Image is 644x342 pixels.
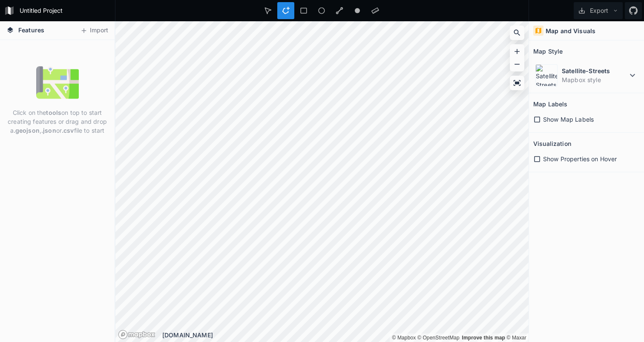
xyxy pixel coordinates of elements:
a: OpenStreetMap [417,335,460,341]
a: Maxar [507,335,527,341]
a: Mapbox [392,335,416,341]
span: Features [18,26,44,34]
p: Click on the on top to start creating features or drag and drop a , or file to start [6,108,108,135]
strong: .json [41,127,56,134]
div: [DOMAIN_NAME] [162,331,529,339]
strong: tools [46,109,61,116]
span: Show Map Labels [543,115,594,124]
strong: .geojson [14,127,40,134]
dt: Satellite-Streets [562,66,627,75]
strong: .csv [62,127,74,134]
button: Export [574,2,623,19]
img: Satellite-Streets [535,64,558,86]
a: Map feedback [462,335,505,341]
h4: Map and Visuals [546,26,595,35]
dd: Mapbox style [562,75,627,84]
h2: Visualization [533,137,571,150]
a: Mapbox logo [118,330,155,339]
span: Show Properties on Hover [543,154,617,163]
h2: Map Labels [533,97,567,111]
h2: Map Style [533,45,563,58]
img: empty [36,61,79,104]
button: Import [76,24,112,37]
